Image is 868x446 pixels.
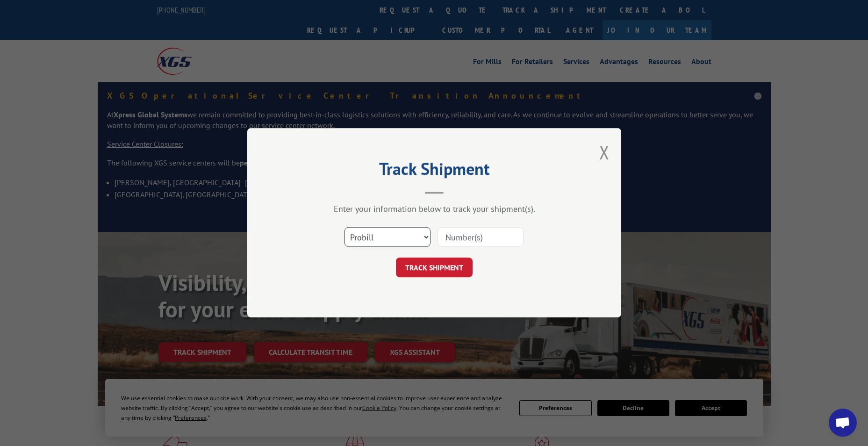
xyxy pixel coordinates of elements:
button: TRACK SHIPMENT [396,258,473,278]
input: Number(s) [438,228,524,247]
div: Enter your information below to track your shipment(s). [294,204,574,215]
button: Close modal [599,140,610,165]
h2: Track Shipment [294,162,574,180]
a: Open chat [829,409,857,437]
